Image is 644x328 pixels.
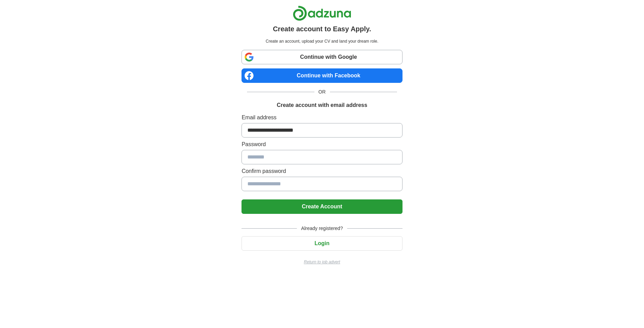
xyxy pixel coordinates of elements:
h1: Create account with email address [277,101,367,109]
span: OR [314,88,330,96]
a: Continue with Google [241,50,402,64]
button: Login [241,236,402,251]
label: Password [241,140,402,149]
a: Continue with Facebook [241,68,402,83]
button: Create Account [241,199,402,214]
a: Return to job advert [241,259,402,265]
h1: Create account to Easy Apply. [273,24,371,34]
span: Already registered? [297,225,347,232]
a: Login [241,240,402,246]
label: Confirm password [241,167,402,175]
p: Create an account, upload your CV and land your dream role. [243,38,401,44]
label: Email address [241,113,402,122]
img: Adzuna logo [293,6,351,21]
